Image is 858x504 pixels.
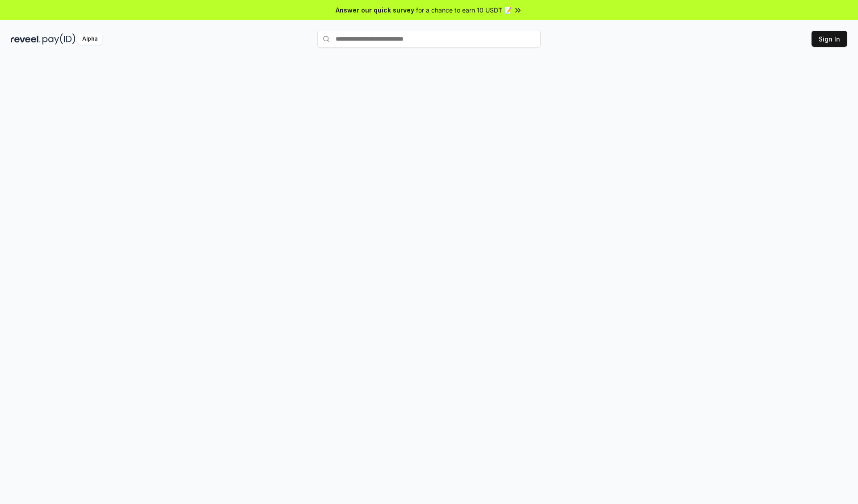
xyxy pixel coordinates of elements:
span: Answer our quick survey [336,5,414,15]
div: Alpha [77,33,102,45]
span: for a chance to earn 10 USDT 📝 [416,5,512,15]
img: reveel_dark [11,33,41,45]
button: Sign In [812,31,847,47]
img: pay_id [42,33,76,45]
